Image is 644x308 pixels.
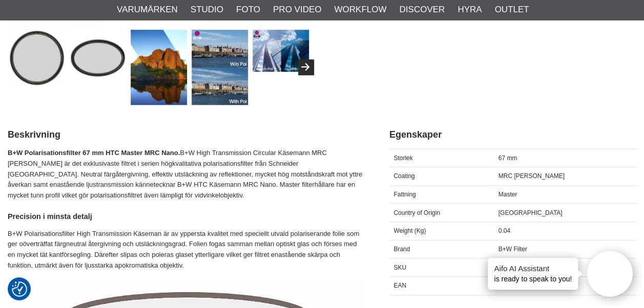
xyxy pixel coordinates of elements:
[12,281,27,297] img: Revisit consent button
[498,191,517,198] span: Master
[498,227,510,234] span: 0.04
[393,191,416,198] span: Fattning
[488,258,578,290] div: is ready to speak to you!
[191,3,223,16] a: Studio
[8,148,364,201] p: B+W High Transmission Circular Käsemann MRC [PERSON_NAME] är det exklusivaste filtret i serien hö...
[393,172,414,180] span: Coating
[273,3,321,16] a: Pro Video
[236,3,260,16] a: Foto
[8,211,364,222] h4: Precision i minsta detalj
[8,128,364,141] h2: Beskrivning
[494,3,529,16] a: Outlet
[458,3,482,16] a: Hyra
[117,3,178,16] a: Varumärken
[131,30,188,105] img: Sample image polarizer filter
[393,209,440,216] span: Country of Origin
[393,155,412,162] span: Storlek
[498,155,517,162] span: 67 mm
[393,246,410,253] span: Brand
[8,149,180,157] strong: B+W Polarisationsfilter 67 mm HTC Master MRC Nano.
[498,209,562,216] span: [GEOGRAPHIC_DATA]
[393,227,426,234] span: Weight (Kg)
[9,30,66,86] img: B+W Filter Polarisation HTC Master
[494,263,572,274] h4: Aifo AI Assistant
[253,30,309,72] img: Sample image polarizer filter
[334,3,386,16] a: Workflow
[393,264,406,271] span: SKU
[393,282,406,289] span: EAN
[498,172,564,180] span: MRC [PERSON_NAME]
[192,30,248,105] img: Sample image polarizer filter
[12,280,27,298] button: Samtyckesinställningar
[8,229,364,271] p: B+W Polarisationsfilter High Transmission Käseman är av yppersta kvalitet med speciellt utvald po...
[70,30,127,86] img: Very slim filter mount
[498,246,527,253] span: B+W Filter
[389,128,636,141] h2: Egenskaper
[298,59,314,75] button: Next
[399,3,445,16] a: Discover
